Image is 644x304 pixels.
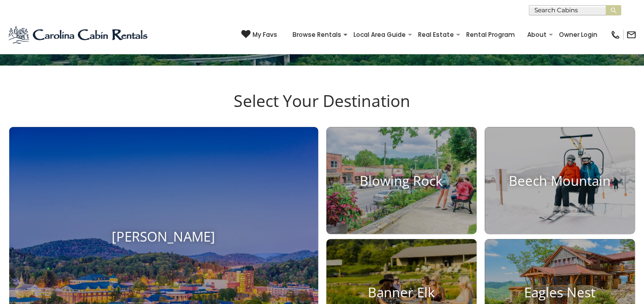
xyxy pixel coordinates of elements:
[253,30,277,39] span: My Favs
[626,30,636,40] img: mail-regular-black.png
[485,172,635,188] h4: Beech Mountain
[522,28,552,42] a: About
[241,30,277,40] a: My Favs
[326,285,476,300] h4: Banner Elk
[348,28,411,42] a: Local Area Guide
[326,172,476,188] h4: Blowing Rock
[610,30,620,40] img: phone-regular-black.png
[461,28,520,42] a: Rental Program
[485,127,635,234] a: Beech Mountain
[9,228,318,244] h4: [PERSON_NAME]
[8,25,150,45] img: Blue-2.png
[485,285,635,300] h4: Eagles Nest
[326,127,476,234] a: Blowing Rock
[413,28,459,42] a: Real Estate
[554,28,603,42] a: Owner Login
[287,28,346,42] a: Browse Rentals
[8,91,636,127] h3: Select Your Destination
